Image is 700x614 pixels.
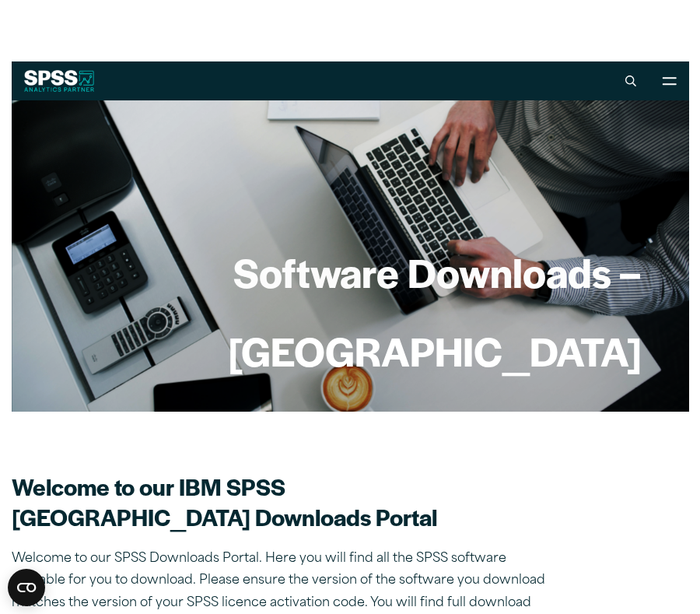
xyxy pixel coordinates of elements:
[12,472,556,533] h2: Welcome to our IBM SPSS [GEOGRAPHIC_DATA] Downloads Portal
[8,569,45,606] button: Open CMP widget
[228,324,642,377] h1: [GEOGRAPHIC_DATA]
[228,245,642,298] h1: Software Downloads –
[24,70,95,92] img: SPSS White Logo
